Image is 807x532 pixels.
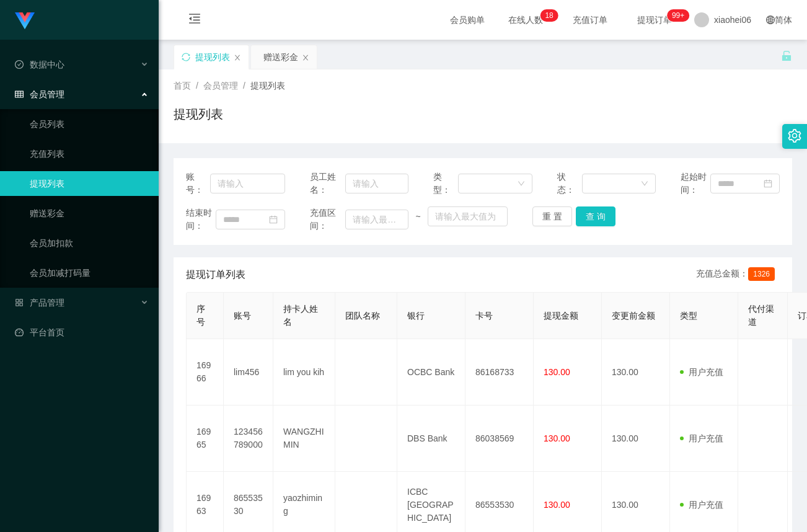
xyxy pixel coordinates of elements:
[196,81,198,91] span: /
[680,311,697,321] span: 类型
[680,433,723,443] span: 用户充值
[612,311,655,321] span: 变更前金额
[174,1,216,40] i: 图标: menu-fold
[567,16,614,24] span: 充值订单
[15,298,24,307] i: 图标: appstore-o
[544,367,570,377] span: 130.00
[781,50,792,61] i: 图标: unlock
[576,206,615,226] button: 查 询
[696,267,780,282] div: 充值总金额：
[345,174,408,193] input: 请输入
[667,9,689,22] sup: 961
[475,311,493,321] span: 卡号
[681,171,710,197] span: 起始时间：
[465,406,534,472] td: 86038569
[234,311,251,321] span: 账号
[680,367,723,377] span: 用户充值
[186,171,210,197] span: 账号：
[15,60,24,69] i: 图标: check-circle-o
[465,339,534,406] td: 86168733
[263,45,298,69] div: 赠送彩金
[186,206,216,233] span: 结束时间：
[273,339,335,406] td: lim you kih
[544,311,578,321] span: 提现金额
[397,406,465,472] td: DBS Bank
[210,174,285,193] input: 请输入
[549,9,553,22] p: 8
[544,500,570,510] span: 130.00
[30,112,149,136] a: 会员列表
[345,210,408,229] input: 请输入最小值为
[30,231,149,255] a: 会员加扣款
[545,9,549,22] p: 1
[283,304,318,327] span: 持卡人姓名
[544,433,570,443] span: 130.00
[748,304,774,327] span: 代付渠道
[196,304,205,327] span: 序号
[602,339,670,406] td: 130.00
[433,171,458,197] span: 类型：
[15,89,64,99] span: 会员管理
[532,206,572,226] button: 重 置
[345,311,380,321] span: 团队名称
[602,406,670,472] td: 130.00
[766,16,775,24] i: 图标: global
[397,339,465,406] td: OCBC Bank
[310,171,346,197] span: 员工姓名：
[269,215,278,224] i: 图标: calendar
[540,9,558,22] sup: 18
[224,339,273,406] td: lim456
[182,53,190,61] i: 图标: sync
[302,54,309,61] i: 图标: close
[187,406,224,472] td: 16965
[224,406,273,472] td: 123456789000
[187,339,224,406] td: 16966
[243,81,245,91] span: /
[557,171,582,197] span: 状态：
[15,90,24,99] i: 图标: table
[631,16,678,24] span: 提现订单
[15,12,35,30] img: logo.9652507e.png
[234,54,241,61] i: 图标: close
[174,105,223,123] h1: 提现列表
[408,210,428,223] span: ~
[502,16,549,24] span: 在线人数
[15,298,64,308] span: 产品管理
[174,81,191,91] span: 首页
[748,267,775,281] span: 1326
[310,206,346,233] span: 充值区间：
[788,129,801,143] i: 图标: setting
[680,500,723,510] span: 用户充值
[764,179,772,188] i: 图标: calendar
[641,180,648,188] i: 图标: down
[518,180,525,188] i: 图标: down
[203,81,238,91] span: 会员管理
[30,201,149,226] a: 赠送彩金
[15,320,149,345] a: 图标: dashboard平台首页
[195,45,230,69] div: 提现列表
[273,406,335,472] td: WANGZHIMIN
[15,60,64,69] span: 数据中心
[30,171,149,196] a: 提现列表
[186,267,245,282] span: 提现订单列表
[30,260,149,285] a: 会员加减打码量
[428,206,508,226] input: 请输入最大值为
[250,81,285,91] span: 提现列表
[407,311,425,321] span: 银行
[30,141,149,166] a: 充值列表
